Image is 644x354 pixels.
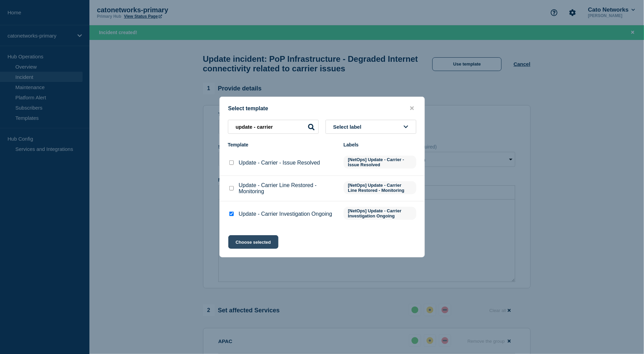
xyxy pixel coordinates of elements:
button: Choose selected [228,235,278,249]
input: Update - Carrier Line Restored - Monitoring checkbox [229,186,234,190]
p: Update - Carrier Line Restored - Monitoring [239,182,337,195]
div: Labels [344,142,416,147]
input: Update - Carrier Investigation Ongoing checkbox [229,212,234,216]
button: Select label [326,120,416,134]
span: [NetOps] Update - Carrier Investigation Ongoing [344,207,416,220]
div: Select template [220,105,425,112]
p: Update - Carrier Investigation Ongoing [239,211,332,217]
button: close button [408,105,416,112]
p: Update - Carrier - Issue Resolved [239,160,320,166]
div: Template [228,142,337,147]
input: Search templates & labels [228,120,319,134]
span: [NetOps] Update - Carrier Line Restored - Monitoring [344,181,416,194]
span: [NetOps] Update - Carrier - Issue Resolved [344,156,416,169]
input: Update - Carrier - Issue Resolved checkbox [229,160,234,165]
span: Select label [333,124,364,130]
